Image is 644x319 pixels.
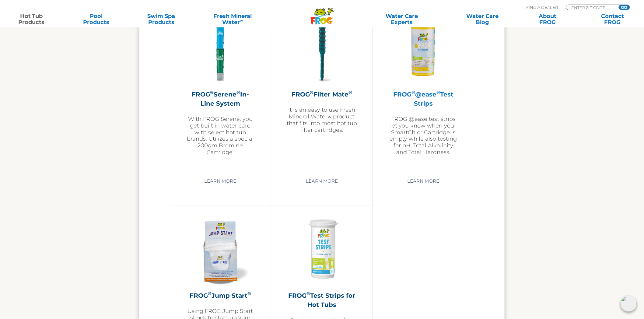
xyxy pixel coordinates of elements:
h2: FROG Filter Mate [286,90,357,99]
img: Frog-Test-Strip-bottle-300x300.png [286,215,357,285]
sup: ® [210,89,214,95]
sup: ® [310,89,313,95]
sup: ® [436,89,440,95]
a: Swim SpaProducts [136,13,187,25]
a: Learn More [299,176,345,187]
a: Learn More [401,176,446,187]
sup: ® [236,89,240,95]
sup: ® [348,89,352,95]
sup: ∞ [240,18,243,23]
sup: ® [306,291,310,297]
p: With FROG Serene, you get built in water care with select hot tub brands. Utilizes a special 200g... [185,116,256,156]
a: FROG®@ease®Test StripsFROG @ease test strips let you know when your SmartChlor Cartridge is empty... [388,13,459,171]
input: GO [619,5,630,10]
a: Hot TubProducts [6,13,57,25]
p: It is an easy to use Fresh Mineral Water∞ product that fits into most hot tub filter cartridges. [286,107,357,133]
sup: ® [208,291,212,297]
input: Zip Code Form [571,5,612,10]
img: jump-start-300x300.png [185,215,256,285]
img: FROG-@ease-TS-Bottle-300x300.png [388,13,459,84]
a: Fresh MineralWater∞ [201,13,264,25]
img: hot-tub-product-filter-frog-300x300.png [286,13,357,84]
p: FROG @ease test strips let you know when your SmartChlor Cartridge is empty while also testing fo... [388,116,459,156]
h2: FROG @ease Test Strips [388,90,459,108]
sup: ® [247,291,251,297]
a: Water CareExperts [361,13,443,25]
a: FROG®Filter Mate®It is an easy to use Fresh Mineral Water∞ product that fits into most hot tub fi... [286,13,357,171]
h2: FROG Test Strips for Hot Tubs [286,291,357,310]
sup: ® [411,89,415,95]
img: serene-inline-300x300.png [185,13,256,84]
a: Water CareBlog [457,13,508,25]
img: openIcon [621,296,637,312]
a: ContactFROG [587,13,638,25]
a: FROG®Serene®In-Line SystemWith FROG Serene, you get built in water care with select hot tub brand... [185,13,256,171]
h2: FROG Serene In-Line System [185,90,256,108]
h2: FROG Jump Start [185,291,256,300]
a: PoolProducts [71,13,122,25]
a: AboutFROG [522,13,573,25]
p: Find A Dealer [527,5,558,10]
a: Learn More [198,176,243,187]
